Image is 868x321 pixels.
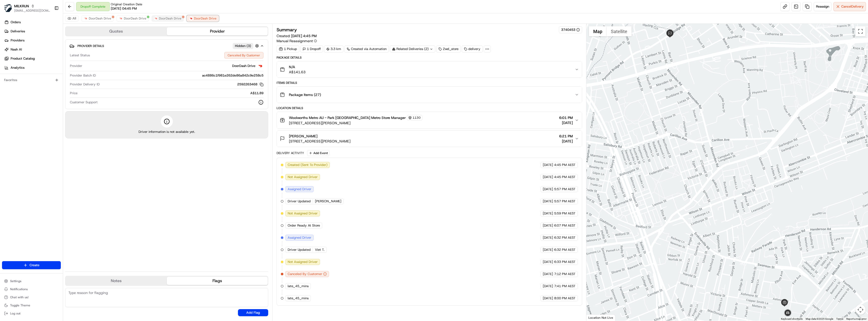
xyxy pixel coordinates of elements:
[11,65,24,70] span: Analytics
[855,26,865,36] button: Toggle fullscreen view
[111,2,142,6] span: Original Creation Date
[189,16,193,20] img: doordash_logo_v2.png
[70,73,96,78] span: Provider Batch ID
[588,314,604,321] a: Open this area in Google Maps (opens a new window)
[288,296,309,301] span: late_45_mins
[344,45,389,53] a: Created via Automation
[167,27,268,35] button: Provider
[237,82,263,87] button: 2592263468
[288,223,320,228] span: Order Ready At Store
[124,16,146,20] span: DoorDash Drive
[2,45,63,54] a: Nash AI
[277,61,582,78] button: N/AA$141.63
[288,163,328,167] span: Created (Sent To Provider)
[554,284,576,288] span: 7:41 PM AEST
[233,43,260,49] button: Hidden (3)
[291,34,317,38] span: [DATE] 4:45 PM
[4,4,12,12] img: MILKRUN
[543,211,553,216] span: [DATE]
[257,63,263,69] img: doordash_logo_v2.png
[288,284,309,288] span: late_45_mins
[288,175,318,179] span: Not Assigned Driver
[288,211,318,216] span: Not Assigned Driver
[543,163,553,167] span: [DATE]
[588,314,604,321] img: Google
[235,44,251,48] span: Hidden ( 3 )
[11,29,25,34] span: Deliveries
[543,284,553,288] span: [DATE]
[324,45,343,53] div: 3.3 km
[2,286,61,293] button: Notifications
[11,38,24,43] span: Providers
[111,6,137,11] span: [DATE] 04:45 PM
[833,2,866,11] button: CancelDelivery
[543,187,553,191] span: [DATE]
[154,16,158,20] img: doordash_logo_v2.png
[543,248,553,252] span: [DATE]
[82,15,114,21] button: DoorDash Drive
[806,317,833,320] span: Map data ©2025 Google
[89,16,111,20] span: DoorDash Drive
[277,28,297,32] h3: Summary
[10,295,29,299] span: Chat with us!
[554,272,576,276] span: 7:12 PM AEST
[70,82,100,87] span: Provider Delivery ID
[10,303,30,307] span: Toggle Theme
[277,38,317,43] button: Manual Reassignment
[69,42,264,50] button: Provider DetailsHidden (3)
[413,116,421,120] span: 1130
[543,199,553,204] span: [DATE]
[554,163,576,167] span: 4:45 PM AEST
[607,26,632,36] button: Show satellite imagery
[14,4,29,9] button: MILKRUN
[543,175,553,179] span: [DATE]
[554,175,576,179] span: 4:45 PM AEST
[10,311,20,315] span: Log out
[841,4,864,9] span: Cancel Delivery
[277,56,582,60] div: Package Details
[554,187,576,191] span: 5:57 PM AEST
[289,139,350,144] span: [STREET_ADDRESS][PERSON_NAME]
[315,248,324,252] span: Viet T.
[2,55,63,63] a: Product Catalog
[277,106,582,110] div: Location Details
[11,20,21,24] span: Orders
[561,28,580,32] div: 3740453
[119,16,123,20] img: doordash_logo_v2.png
[117,15,149,21] button: DoorDash Drive
[2,64,63,72] a: Analytics
[288,187,311,191] span: Assigned Driver
[70,53,90,58] span: Latest Status
[554,199,576,204] span: 5:57 PM AEST
[167,277,268,285] button: Flags
[30,263,39,267] span: Create
[288,272,322,276] span: Canceled By Customer
[187,15,219,21] button: DoorDash Drive
[289,115,406,120] span: Woolworths Metro AU - Park [GEOGRAPHIC_DATA] Metro Store Manager
[11,47,22,52] span: Nash AI
[232,64,255,68] span: DoorDash Drive
[559,115,573,120] span: 6:01 PM
[159,16,181,20] span: DoorDash Drive
[836,317,843,320] a: Terms
[10,287,28,291] span: Notifications
[559,139,573,144] span: [DATE]
[2,18,63,26] a: Orders
[2,2,52,14] button: MILKRUNMILKRUN[EMAIL_ADDRESS][DOMAIN_NAME]
[66,277,167,285] button: Notes
[288,248,311,252] span: Driver Updated
[289,92,321,97] span: Package Items ( 27 )
[855,305,865,315] button: Map camera controls
[70,64,82,68] span: Provider
[315,199,341,204] span: [PERSON_NAME]
[543,235,553,240] span: [DATE]
[238,309,268,316] button: Add Flag
[66,27,167,35] button: Quotes
[152,15,184,21] button: DoorDash Drive
[2,302,61,309] button: Toggle Theme
[2,36,63,44] a: Providers
[277,81,582,85] div: Items Details
[589,26,607,36] button: Show street map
